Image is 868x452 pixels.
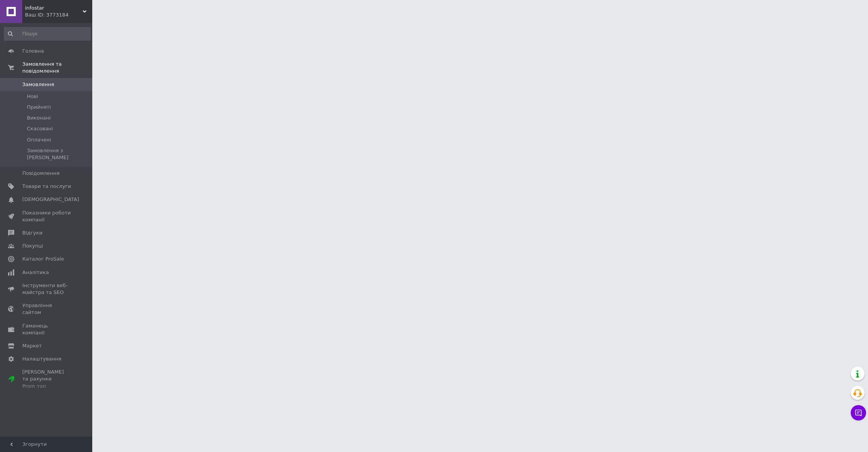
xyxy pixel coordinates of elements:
[27,93,38,100] span: Нові
[27,136,51,143] span: Оплачені
[22,61,92,75] span: Замовлення та повідомлення
[22,383,71,390] div: Prom топ
[27,115,51,121] span: Виконані
[851,405,866,420] button: Чат з покупцем
[22,282,71,296] span: Інструменти веб-майстра та SEO
[4,27,91,41] input: Пошук
[22,322,71,336] span: Гаманець компанії
[22,209,71,223] span: Показники роботи компанії
[27,125,53,132] span: Скасовані
[22,81,54,88] span: Замовлення
[22,229,42,236] span: Відгуки
[22,256,64,263] span: Каталог ProSale
[22,356,62,362] span: Налаштування
[22,369,71,390] span: [PERSON_NAME] та рахунки
[22,269,49,276] span: Аналітика
[27,104,51,111] span: Прийняті
[25,5,83,12] span: infostar
[22,48,44,55] span: Головна
[22,170,60,177] span: Повідомлення
[22,183,71,190] span: Товари та послуги
[22,342,42,349] span: Маркет
[27,147,90,161] span: Замовлення з [PERSON_NAME]
[22,196,79,203] span: [DEMOGRAPHIC_DATA]
[22,302,71,316] span: Управління сайтом
[22,243,43,249] span: Покупці
[25,12,92,18] div: Ваш ID: 3773184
